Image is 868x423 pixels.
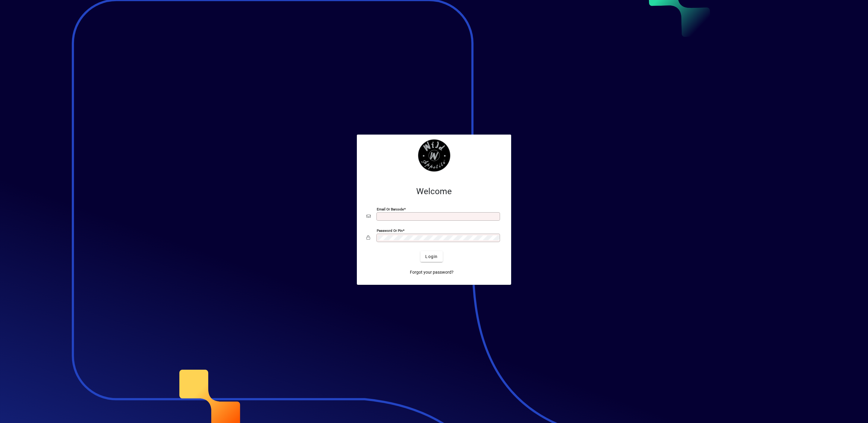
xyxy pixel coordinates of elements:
a: Forgot your password? [407,267,456,278]
button: Login [420,251,442,262]
mat-label: Email or Barcode [377,207,404,211]
span: Forgot your password? [410,269,454,275]
mat-label: Password or Pin [377,229,403,233]
span: Login [425,253,438,260]
h2: Welcome [366,186,502,197]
